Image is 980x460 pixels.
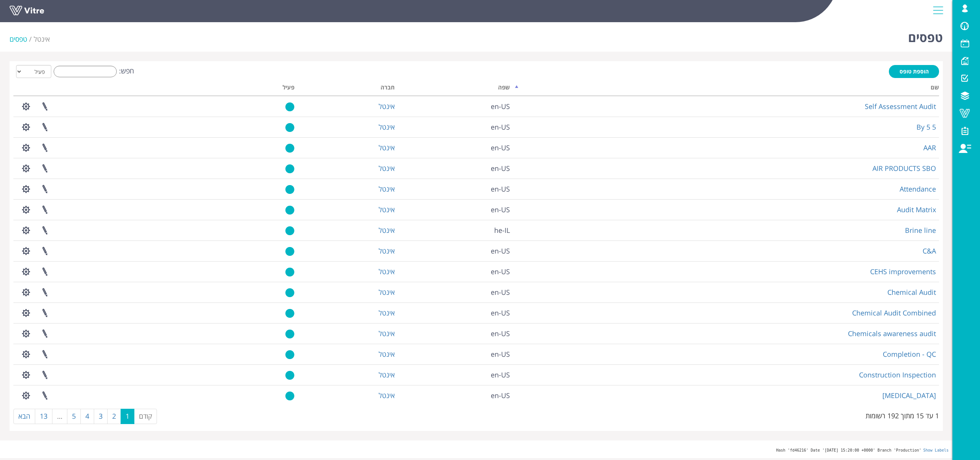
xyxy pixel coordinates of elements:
[379,184,395,193] a: אינטל
[285,123,294,132] img: yes
[883,349,936,359] a: Completion - QC
[398,199,513,220] td: en-US
[398,179,513,199] td: en-US
[398,364,513,385] td: en-US
[398,158,513,179] td: en-US
[215,81,297,96] th: פעיל
[900,184,936,193] a: Attendance
[285,247,294,256] img: yes
[285,102,294,112] img: yes
[285,185,294,194] img: yes
[51,66,134,77] label: חפש:
[10,34,34,44] li: טפסים
[882,391,936,400] a: [MEDICAL_DATA]
[923,448,949,452] a: Show Labels
[513,81,939,96] th: שם: activate to sort column descending
[908,19,943,52] h1: טפסים
[285,391,294,401] img: yes
[398,96,513,117] td: en-US
[398,220,513,241] td: he-IL
[379,205,395,214] a: אינטל
[285,288,294,297] img: yes
[285,371,294,380] img: yes
[13,409,35,424] a: הבא
[398,117,513,137] td: en-US
[859,370,936,379] a: Construction Inspection
[379,308,395,317] a: אינטל
[34,34,50,44] a: אינטל
[35,409,52,424] a: 13
[379,226,395,235] a: אינטל
[379,246,395,255] a: אינטל
[54,66,117,77] input: חפש:
[379,370,395,379] a: אינטל
[398,241,513,261] td: en-US
[865,102,936,111] a: Self Assessment Audit
[285,267,294,277] img: yes
[398,261,513,282] td: en-US
[121,409,134,424] a: 1
[285,143,294,153] img: yes
[923,143,936,152] a: AAR
[285,226,294,236] img: yes
[285,329,294,339] img: yes
[887,288,936,297] a: Chemical Audit
[872,164,936,173] a: AIR PRODUCTS SBO
[379,329,395,338] a: אינטל
[379,102,395,111] a: אינטל
[870,267,936,276] a: CEHS improvements
[905,226,936,235] a: Brine line
[379,267,395,276] a: אינטל
[379,143,395,152] a: אינטל
[94,409,108,424] a: 3
[379,164,395,173] a: אינטל
[379,391,395,400] a: אינטל
[398,302,513,323] td: en-US
[889,65,939,78] a: הוספת טופס
[285,205,294,215] img: yes
[52,409,67,424] a: …
[900,68,929,75] span: הוספת טופס
[379,122,395,132] a: אינטל
[916,122,936,132] a: 5 By 5
[923,246,936,255] a: C&A
[285,309,294,318] img: yes
[67,409,81,424] a: 5
[285,164,294,174] img: yes
[379,349,395,359] a: אינטל
[866,408,939,421] div: 1 עד 15 מתוך 192 רשומות
[285,350,294,359] img: yes
[398,137,513,158] td: en-US
[848,329,936,338] a: Chemicals awareness audit
[398,323,513,344] td: en-US
[80,409,94,424] a: 4
[297,81,398,96] th: חברה
[897,205,936,214] a: Audit Matrix
[398,385,513,406] td: en-US
[398,344,513,364] td: en-US
[398,81,513,96] th: שפה
[852,308,936,317] a: Chemical Audit Combined
[398,282,513,302] td: en-US
[776,448,921,452] span: Hash 'fd46216' Date '[DATE] 15:20:00 +0000' Branch 'Production'
[134,409,157,424] a: קודם
[379,288,395,297] a: אינטל
[107,409,121,424] a: 2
